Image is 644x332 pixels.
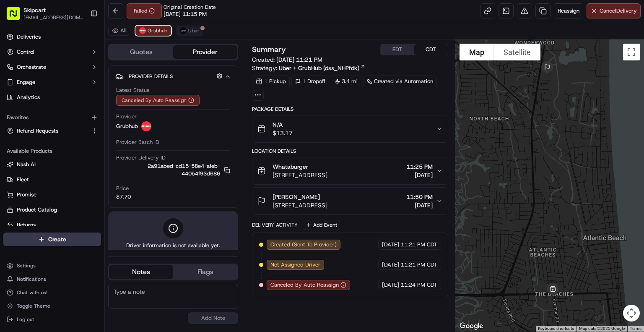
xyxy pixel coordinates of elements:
[7,221,98,229] a: Returns
[173,265,237,279] button: Flags
[406,193,433,201] span: 11:50 PM
[600,7,637,15] span: Cancel Delivery
[8,188,15,195] div: 📗
[74,130,91,136] span: [DATE]
[276,56,322,63] span: [DATE] 11:21 PM
[382,261,399,269] span: [DATE]
[17,206,57,214] span: Product Catalog
[587,3,641,18] button: CancelDelivery
[18,80,33,95] img: 5e9a9d7314ff4150bce227a61376b483.jpg
[270,241,337,248] span: Created (Sent To Provider)
[630,326,641,331] a: Terms (opens in new tab)
[252,157,448,184] button: Whataburger[STREET_ADDRESS]11:25 PM[DATE]
[68,184,138,199] a: 💻API Documentation
[623,44,640,60] button: Toggle fullscreen view
[17,221,36,229] span: Returns
[141,121,151,131] img: 5e692f75ce7d37001a5d71f1
[8,80,23,95] img: 1736555255976-a54dd68f-1ca7-489b-9aae-adbdc363a1c4
[457,321,485,332] a: Open this area in Google Maps (opens a new window)
[109,45,173,59] button: Quotes
[129,73,173,80] span: Provider Details
[3,3,87,24] button: Skipcart[EMAIL_ADDRESS][DOMAIN_NAME]
[3,188,101,201] button: Promise
[3,45,101,59] button: Control
[7,206,98,214] a: Product Catalog
[401,241,437,248] span: 11:21 PM CDT
[363,76,437,87] a: Created via Automation
[17,191,36,199] span: Promise
[7,176,98,183] a: Fleet
[3,260,101,272] button: Settings
[252,55,322,64] span: Created:
[252,148,448,154] div: Location Details
[26,152,89,159] span: Wisdom [PERSON_NAME]
[17,262,36,269] span: Settings
[164,10,207,18] span: [DATE] 11:15 PM
[273,193,320,201] span: [PERSON_NAME]
[59,207,101,214] a: Powered byPylon
[3,76,101,89] button: Engage
[382,281,399,289] span: [DATE]
[116,123,138,130] span: Grubhub
[26,130,68,136] span: [PERSON_NAME]
[3,111,101,124] div: Favorites
[623,305,640,322] button: Map camera controls
[8,33,153,47] p: Welcome 👋
[8,122,22,135] img: Jonathan Mireles
[382,241,399,248] span: [DATE]
[188,27,200,34] span: Uber
[116,139,159,146] span: Provider Batch ID
[17,48,34,56] span: Control
[148,27,167,34] span: Grubhub
[252,188,448,214] button: [PERSON_NAME][STREET_ADDRESS]11:50 PM[DATE]
[116,86,149,94] span: Latest Status
[116,193,131,201] span: $7.70
[17,161,36,168] span: Nash AI
[143,82,153,92] button: Start new chat
[126,242,220,249] span: Driver information is not available yet.
[252,76,290,87] div: 1 Pickup
[3,91,101,104] a: Analytics
[17,153,23,159] img: 1736555255976-a54dd68f-1ca7-489b-9aae-adbdc363a1c4
[96,152,113,159] span: [DATE]
[23,14,83,21] button: [EMAIL_ADDRESS][DOMAIN_NAME]
[3,203,101,217] button: Product Catalog
[273,171,327,179] span: [STREET_ADDRESS]
[116,162,230,178] button: 2a91abed-cd15-58e4-afeb-440b4f93d686
[127,3,162,18] button: Failed
[17,94,40,101] span: Analytics
[8,144,22,161] img: Wisdom Oko
[3,173,101,186] button: Fleet
[252,46,286,53] h3: Summary
[17,33,41,41] span: Deliveries
[17,276,46,282] span: Notifications
[176,26,203,36] button: Uber
[579,326,625,331] span: Map data ©2025 Google
[23,6,46,14] button: Skipcart
[3,314,101,325] button: Log out
[252,115,448,142] button: N/A$13.17
[8,109,56,115] div: Past conversations
[3,287,101,298] button: Chat with us!
[22,54,151,63] input: Got a question? Start typing here...
[7,191,98,199] a: Promise
[406,201,433,209] span: [DATE]
[3,233,101,246] button: Create
[48,235,66,243] span: Create
[331,76,361,87] div: 3.4 mi
[7,161,98,168] a: Nash AI
[303,220,340,230] button: Add Event
[70,130,73,136] span: •
[38,88,115,95] div: We're available if you need us!
[406,171,433,179] span: [DATE]
[537,58,557,78] div: 2
[457,321,485,332] img: Google
[460,44,494,60] button: Show street map
[270,281,339,289] span: Canceled By Auto Reassign
[116,95,200,106] button: Canceled By Auto Reassign
[135,26,171,36] button: Grubhub
[116,185,129,192] span: Price
[252,64,366,72] div: Strategy:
